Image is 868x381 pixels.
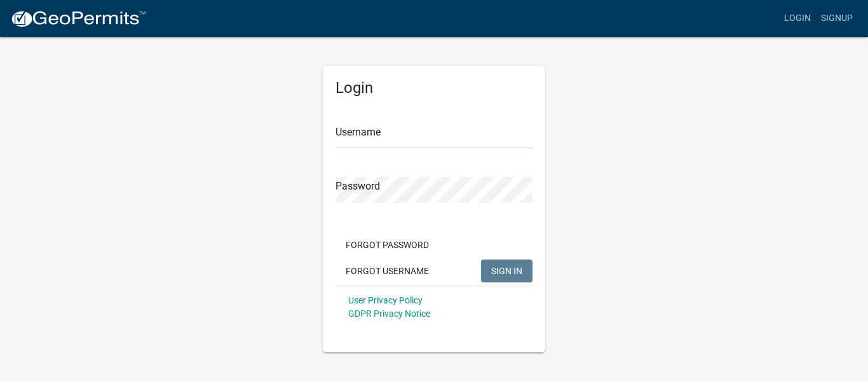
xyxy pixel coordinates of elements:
[779,6,816,31] a: Login
[491,265,522,275] span: SIGN IN
[336,233,439,256] button: Forgot Password
[336,79,532,97] h5: Login
[816,6,858,31] a: Signup
[348,308,430,319] a: GDPR Privacy Notice
[336,260,439,282] button: Forgot Username
[348,295,423,305] a: User Privacy Policy
[481,260,532,282] button: SIGN IN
